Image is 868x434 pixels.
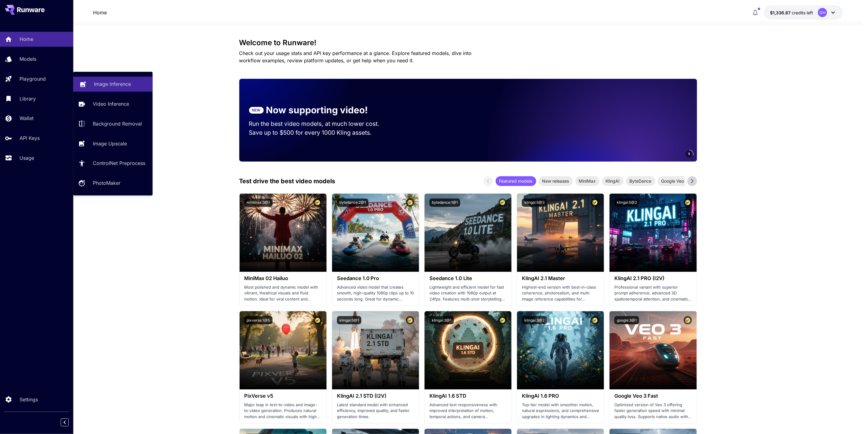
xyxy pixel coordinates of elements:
h3: KlingAI 1.6 STD [429,393,507,399]
button: Certified Model – Vetted for best performance and includes a commercial license. [406,316,414,324]
h3: Seedance 1.0 Lite [429,275,507,281]
a: PhotoMaker [73,176,153,191]
button: Certified Model – Vetted for best performance and includes a commercial license. [684,199,692,207]
p: Most polished and dynamic model with vibrant, theatrical visuals and fluid motion. Ideal for vira... [244,284,322,302]
button: Certified Model – Vetted for best performance and includes a commercial license. [684,316,692,324]
span: 5 [689,151,690,156]
button: klingai:3@2 [522,316,547,324]
img: alt [425,311,512,389]
button: klingai:5@3 [522,199,547,207]
a: Image Upscale [73,136,153,151]
p: Latest standard model with enhanced efficiency, improved quality, and faster generation times. [337,402,414,420]
p: API Keys [20,134,40,142]
h3: PixVerse v5 [244,393,322,399]
p: Image Upscale [93,140,127,147]
p: Wallet [20,115,34,122]
p: Home [20,35,33,43]
p: PhotoMaker [93,179,121,187]
img: alt [517,194,604,272]
h3: Seedance 1.0 Pro [337,275,414,281]
p: Highest-end version with best-in-class coherence, photorealism, and multi-image reference capabil... [522,284,599,302]
span: ByteDance [626,178,655,184]
button: google:3@1 [614,316,639,324]
p: Settings [20,396,38,403]
p: Advanced text responsiveness with improved interpretation of motion, temporal actions, and camera... [429,402,507,420]
button: klingai:5@1 [337,316,361,324]
p: Image Inference [94,80,131,88]
p: NEW [252,108,261,113]
div: GH [818,8,827,17]
a: Background Removal [73,116,153,131]
a: Video Inference [73,97,153,111]
button: klingai:5@2 [614,199,639,207]
button: klingai:3@1 [429,316,454,324]
button: Collapse sidebar [61,418,69,426]
img: alt [332,311,419,389]
p: Optimized version of Veo 3 offering faster generation speed with minimal quality loss. Supports n... [614,402,692,420]
span: MiniMax [575,178,600,184]
button: pixverse:1@5 [244,316,273,324]
img: alt [609,311,696,389]
p: Video Inference [93,100,129,108]
p: Major leap in text-to-video and image-to-video generation. Produces natural motion and cinematic ... [244,402,322,420]
h3: KlingAI 2.1 PRO (I2V) [614,275,692,281]
p: Top-tier model with smoother motion, natural expressions, and comprehensive upgrades in lighting ... [522,402,599,420]
img: alt [517,311,604,389]
span: Featured models [496,178,536,184]
p: Save up to $500 for every 1000 Kling assets. [249,128,391,137]
p: Models [20,55,36,63]
span: Google Veo [658,178,688,184]
img: alt [609,194,696,272]
button: bytedance:1@1 [429,199,460,207]
button: Certified Model – Vetted for best performance and includes a commercial license. [591,316,599,324]
img: alt [425,194,512,272]
button: minimax:3@1 [244,199,273,207]
p: Library [20,95,36,102]
p: Advanced video model that creates smooth, high-quality 1080p clips up to 10 seconds long. Great f... [337,284,414,302]
h3: KlingAI 2.1 STD (I2V) [337,393,414,399]
div: $1,336.86934 [770,9,813,16]
span: credits left [792,10,813,15]
span: $1,336.87 [770,10,792,15]
h3: KlingAI 2.1 Master [522,275,599,281]
p: Professional variant with superior prompt adherence, advanced 3D spatiotemporal attention, and ci... [614,284,692,302]
p: Test drive the best video models [239,177,335,186]
span: New releases [539,178,573,184]
a: ControlNet Preprocess [73,156,153,171]
p: Run the best video models, at much lower cost. [249,119,391,128]
p: Playground [20,75,46,82]
button: Certified Model – Vetted for best performance and includes a commercial license. [498,199,507,207]
h3: Google Veo 3 Fast [614,393,692,399]
button: Certified Model – Vetted for best performance and includes a commercial license. [313,199,322,207]
button: Certified Model – Vetted for best performance and includes a commercial license. [591,199,599,207]
p: Home [93,9,107,16]
p: ControlNet Preprocess [93,159,145,167]
p: Usage [20,154,34,162]
span: Check out your usage stats and API key performance at a glance. Explore featured models, dive int... [239,50,472,64]
button: Certified Model – Vetted for best performance and includes a commercial license. [406,199,414,207]
img: alt [332,194,419,272]
img: alt [240,194,327,272]
p: Now supporting video! [266,103,368,117]
p: Lightweight and efficient model for fast video creation with 1080p output at 24fps. Features mult... [429,284,507,302]
button: $1,336.86934 [764,5,843,20]
nav: breadcrumb [93,9,107,16]
h3: KlingAI 1.6 PRO [522,393,599,399]
h3: MiniMax 02 Hailuo [244,275,322,281]
button: Certified Model – Vetted for best performance and includes a commercial license. [498,316,507,324]
div: Collapse sidebar [65,417,73,428]
button: bytedance:2@1 [337,199,368,207]
button: Certified Model – Vetted for best performance and includes a commercial license. [313,316,322,324]
h3: Welcome to Runware! [239,38,697,47]
img: alt [240,311,327,389]
a: Image Inference [73,77,153,92]
span: KlingAI [602,178,624,184]
p: Background Removal [93,120,142,127]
